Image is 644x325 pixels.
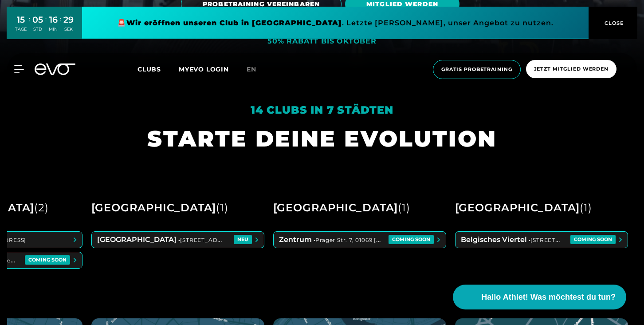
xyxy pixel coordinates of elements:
[247,64,267,75] a: en
[91,198,228,218] div: [GEOGRAPHIC_DATA]
[453,285,626,309] button: Hallo Athlet! Was möchtest du tun?
[137,65,161,73] span: Clubs
[430,60,523,79] a: Gratis Probetraining
[34,201,48,214] span: ( 2 )
[32,13,43,26] div: 05
[441,66,512,73] span: Gratis Probetraining
[251,103,393,116] em: 14 Clubs in 7 Städten
[398,201,410,214] span: ( 1 )
[534,65,609,73] span: Jetzt Mitglied werden
[455,198,592,218] div: [GEOGRAPHIC_DATA]
[602,19,624,27] span: CLOSE
[49,13,58,26] div: 16
[137,65,179,73] a: Clubs
[32,26,43,32] div: STD
[523,60,619,79] a: Jetzt Mitglied werden
[147,124,497,153] h1: STARTE DEINE EVOLUTION
[29,14,30,38] div: :
[15,26,27,32] div: TAGE
[481,291,616,303] span: Hallo Athlet! Was möchtest du tun?
[63,13,74,26] div: 29
[15,13,27,26] div: 15
[179,65,229,73] a: MYEVO LOGIN
[45,14,47,38] div: :
[49,26,58,32] div: MIN
[60,14,61,38] div: :
[589,7,637,39] button: CLOSE
[63,26,74,32] div: SEK
[580,201,592,214] span: ( 1 )
[247,65,256,73] span: en
[273,198,410,218] div: [GEOGRAPHIC_DATA]
[216,201,228,214] span: ( 1 )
